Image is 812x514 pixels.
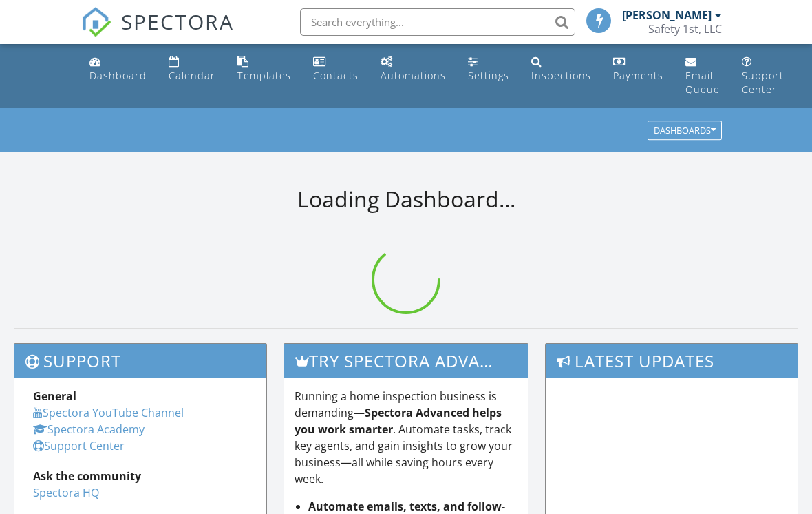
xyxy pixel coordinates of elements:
div: [PERSON_NAME] [622,8,712,22]
div: Safety 1st, LLC [648,22,722,36]
button: Dashboards [648,121,722,141]
a: Contacts [308,50,364,89]
a: Spectora YouTube Channel [33,405,184,420]
div: Settings [468,69,509,82]
a: Spectora Academy [33,422,145,437]
a: Support Center [736,50,789,103]
div: Dashboards [654,126,716,136]
a: Email Queue [680,50,725,103]
div: Inspections [531,69,591,82]
div: Templates [237,69,291,82]
img: The Best Home Inspection Software - Spectora [81,7,111,37]
div: Automations [381,69,446,82]
span: SPECTORA [121,7,234,36]
a: Inspections [526,50,597,89]
input: Search everything... [300,8,575,36]
a: Payments [608,50,669,89]
a: Support Center [33,438,125,453]
p: Running a home inspection business is demanding— . Automate tasks, track key agents, and gain ins... [295,388,517,487]
h3: Support [14,344,266,378]
a: Dashboard [84,50,152,89]
div: Email Queue [685,69,720,96]
div: Contacts [313,69,359,82]
a: Automations (Basic) [375,50,451,89]
div: Calendar [169,69,215,82]
a: Spectora HQ [33,485,99,500]
a: Calendar [163,50,221,89]
div: Payments [613,69,663,82]
div: Dashboard [89,69,147,82]
h3: Latest Updates [546,344,798,378]
strong: Spectora Advanced helps you work smarter [295,405,502,437]
a: Settings [462,50,515,89]
a: Templates [232,50,297,89]
h3: Try spectora advanced [DATE] [284,344,528,378]
div: Ask the community [33,468,248,484]
a: SPECTORA [81,19,234,48]
strong: General [33,389,76,404]
div: Support Center [742,69,784,96]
